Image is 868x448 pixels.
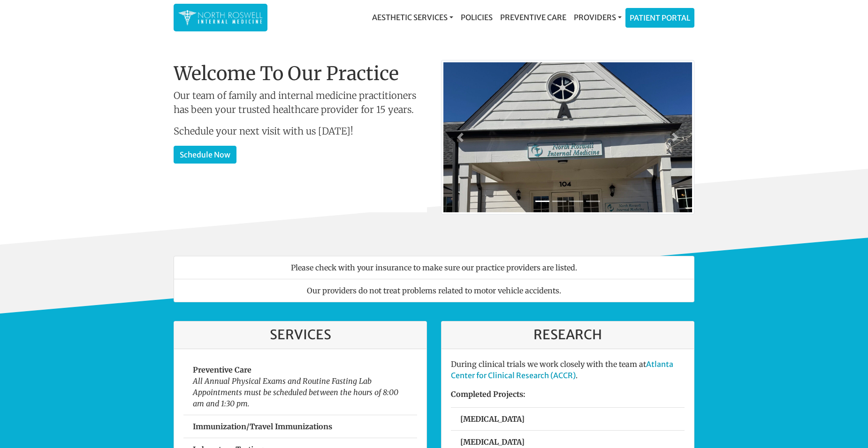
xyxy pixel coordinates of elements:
img: North Roswell Internal Medicine [178,8,263,27]
strong: [MEDICAL_DATA] [460,414,525,424]
strong: Preventive Care [193,365,251,374]
a: Atlanta Center for Clinical Research (ACCR) [451,359,673,380]
a: Aesthetic Services [368,8,457,27]
p: Our team of family and internal medicine practitioners has been your trusted healthcare provider ... [174,89,427,117]
a: Schedule Now [174,146,236,164]
a: Preventive Care [496,8,570,27]
strong: [MEDICAL_DATA] [460,437,525,447]
p: During clinical trials we work closely with the team at . [451,358,685,381]
li: Our providers do not treat problems related to motor vehicle accidents. [174,279,694,302]
h3: Research [451,327,685,343]
strong: Completed Projects: [451,389,525,399]
li: Please check with your insurance to make sure our practice providers are listed. [174,256,694,279]
em: All Annual Physical Exams and Routine Fasting Lab Appointments must be scheduled between the hour... [193,376,398,408]
p: Schedule your next visit with us [DATE]! [174,124,427,138]
strong: Immunization/Travel Immunizations [193,422,332,431]
a: Providers [570,8,625,27]
h1: Welcome To Our Practice [174,62,427,85]
a: Patient Portal [626,8,694,27]
a: Policies [457,8,496,27]
h3: Services [183,327,417,343]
